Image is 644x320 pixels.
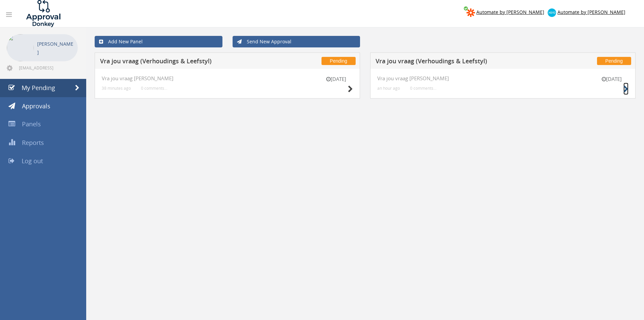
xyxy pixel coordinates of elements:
[467,8,475,17] img: zapier-logomark.png
[319,76,353,83] small: [DATE]
[102,76,353,81] h4: Vra jou vraag [PERSON_NAME]
[100,58,278,66] h5: Vra jou vraag (Verhoudings & Leefstyl)
[102,86,131,91] small: 38 minutes ago
[377,76,628,81] h4: Vra jou vraag [PERSON_NAME]
[548,8,556,17] img: xero-logo.png
[476,9,544,15] span: Automate by [PERSON_NAME]
[22,84,55,92] span: My Pending
[376,58,554,66] h5: Vra jou vraag (Verhoudings & Leefstyl)
[377,86,400,91] small: an hour ago
[597,57,631,65] span: Pending
[233,36,360,47] a: Send New Approval
[410,86,436,91] small: 0 comments...
[22,138,44,147] span: Reports
[595,76,628,83] small: [DATE]
[557,9,625,15] span: Automate by [PERSON_NAME]
[22,102,50,110] span: Approvals
[141,86,167,91] small: 0 comments...
[19,65,76,70] span: [EMAIL_ADDRESS][DOMAIN_NAME]
[22,120,41,128] span: Panels
[22,157,43,165] span: Log out
[37,40,74,57] p: [PERSON_NAME]
[321,57,356,65] span: Pending
[95,36,222,47] a: Add New Panel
